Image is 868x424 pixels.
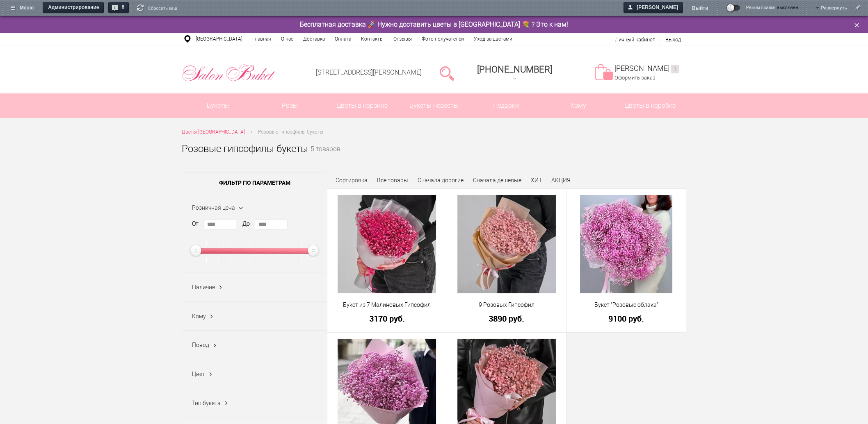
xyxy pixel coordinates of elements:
[148,5,177,12] span: Сбросить кеш
[176,20,692,29] div: Бесплатная доставка 🚀 Нужно доставить цветы в [GEOGRAPHIC_DATA] 💐 ? Это к нам!
[43,2,104,14] a: Администрирование
[192,284,215,290] span: Наличие
[192,204,235,211] span: Розничная цена
[44,2,104,14] span: Администрирование
[182,141,308,156] h1: Розовые гипсофилы букеты
[531,177,542,184] a: ХИТ
[542,93,614,118] span: Кому
[8,2,39,14] span: Меню
[258,129,323,135] span: Розовые гипсофилы букеты
[624,2,683,14] a: [PERSON_NAME]
[614,64,679,73] a: [PERSON_NAME]1
[469,33,517,45] a: Уход за цветами
[182,93,254,118] a: Букеты
[377,177,408,184] a: Все товары
[7,2,39,14] a: Меню
[452,314,561,323] a: 3890 руб.
[572,301,681,309] a: Букет "Розовые облака"
[182,129,245,135] span: Цветы [GEOGRAPHIC_DATA]
[192,342,209,348] span: Повод
[615,36,655,43] a: Личный кабинет
[298,33,330,45] a: Доставка
[398,93,470,118] a: Букеты невесты
[182,128,245,136] a: Цветы [GEOGRAPHIC_DATA]
[108,2,129,14] a: 8
[330,33,356,45] a: Оплата
[551,177,571,184] a: АКЦИЯ
[192,220,199,228] label: От
[572,314,681,323] a: 9100 руб.
[276,33,298,45] a: О нас
[326,93,398,118] a: Цветы в корзине
[692,2,708,14] a: Выйти
[625,2,683,14] span: [PERSON_NAME]
[316,68,422,76] a: [STREET_ADDRESS][PERSON_NAME]
[388,33,417,45] a: Отзывы
[192,371,205,377] span: Цвет
[311,146,340,166] small: 5 товаров
[137,5,177,13] a: Сбросить кеш
[417,33,469,45] a: Фото получателей
[821,2,847,13] a: Развернуть
[182,62,276,84] img: Цветы Нижний Новгород
[727,5,798,14] a: Режим правкивыключен
[119,2,129,14] span: 8
[614,93,686,118] a: Цветы в коробке
[192,313,206,320] span: Кому
[191,33,247,45] a: [GEOGRAPHIC_DATA]
[665,36,681,43] a: Выход
[614,75,656,81] a: Оформить заказ
[182,172,327,193] span: Фильтр по параметрам
[777,5,798,10] span: выключен
[333,314,441,323] a: 3170 руб.
[192,400,221,406] span: Тип букета
[356,33,388,45] a: Контакты
[821,2,847,9] span: Развернуть
[473,177,521,184] a: Сначала дешевые
[580,195,672,293] img: Букет "Розовые облака"
[457,195,556,293] img: 9 Розовых Гипсофил
[247,33,276,45] a: Главная
[242,220,250,228] label: До
[671,65,679,73] ins: 1
[336,177,368,184] span: Сортировка
[338,195,436,293] img: Букет из 7 Малиновых Гипсофил
[452,301,561,309] a: 9 Розовых Гипсофил
[477,64,552,75] span: [PHONE_NUMBER]
[254,93,326,118] a: Розы
[746,5,776,14] span: Режим правки
[472,61,557,85] a: [PHONE_NUMBER]
[333,301,441,309] a: Букет из 7 Малиновых Гипсофил
[470,93,542,118] a: Подарки
[418,177,464,184] a: Сначала дорогие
